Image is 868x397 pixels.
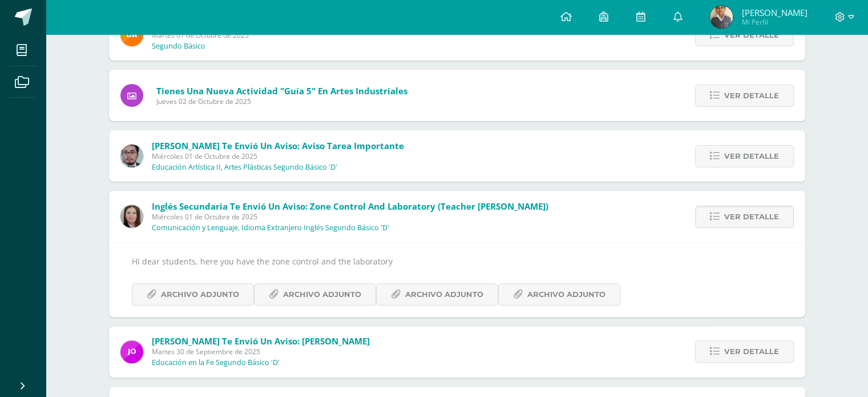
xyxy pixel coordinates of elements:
span: Archivo Adjunto [283,284,361,305]
img: 575e3dadabf598a592cd5f275e24fa6d.png [710,6,733,29]
img: f9d34ca01e392badc01b6cd8c48cabbd.png [120,23,143,46]
p: Segundo Básico [152,42,205,51]
span: [PERSON_NAME] [741,7,807,18]
span: Ver detalle [724,146,779,167]
a: Archivo Adjunto [376,283,498,306]
p: Comunicación y Lenguaje, Idioma Extranjero Inglés Segundo Básico 'D' [152,223,389,232]
span: Miércoles 01 de Octubre de 2025 [152,151,404,161]
span: Miércoles 01 de Octubre de 2025 [152,212,548,222]
a: Archivo Adjunto [132,283,254,306]
span: Archivo Adjunto [405,284,483,305]
span: Ver detalle [724,341,779,362]
span: Martes 30 de Septiembre de 2025 [152,347,370,356]
span: Mi Perfil [741,17,807,27]
span: Archivo Adjunto [527,284,605,305]
span: Jueves 02 de Octubre de 2025 [156,97,407,106]
span: [PERSON_NAME] te envió un aviso: [PERSON_NAME] [152,335,370,347]
span: Inglés Secundaria te envió un aviso: Zone Control and Laboratory (Teacher [PERSON_NAME]) [152,200,548,212]
img: 8af0450cf43d44e38c4a1497329761f3.png [120,205,143,228]
a: Archivo Adjunto [498,283,620,306]
span: Archivo Adjunto [161,284,239,305]
span: [PERSON_NAME] te envió un aviso: Aviso tarea importante [152,140,404,151]
a: Archivo Adjunto [254,283,376,306]
img: 5fac68162d5e1b6fbd390a6ac50e103d.png [120,145,143,167]
img: 6614adf7432e56e5c9e182f11abb21f1.png [120,340,143,363]
span: Ver detalle [724,206,779,227]
p: Educación Artística II, Artes Plásticas Segundo Básico 'D' [152,163,337,172]
span: Martes 07 de Octubre de 2025 [152,30,405,40]
div: Hi dear students, here you have the zone control and the laboratory [132,254,782,305]
span: Ver detalle [724,85,779,106]
span: Ver detalle [724,25,779,46]
p: Educación en la Fe Segundo Básico 'D' [152,358,280,367]
span: Tienes una nueva actividad "Guía 5" En Artes Industriales [156,85,407,97]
